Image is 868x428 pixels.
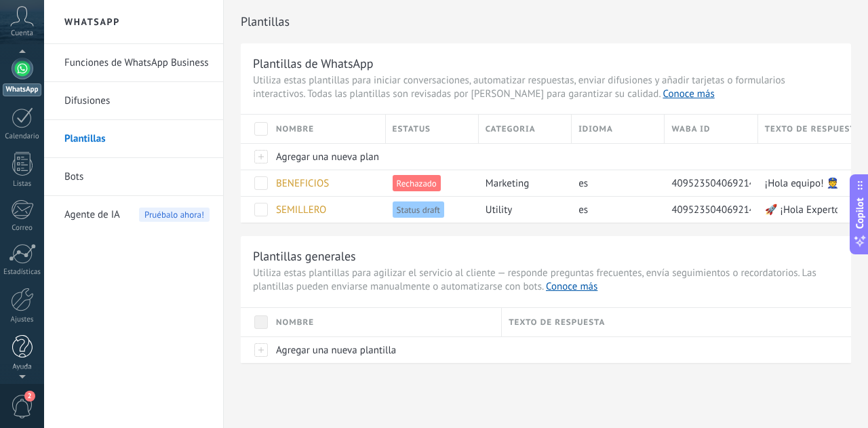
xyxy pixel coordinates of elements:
span: Utiliza estas plantillas para agilizar el servicio al cliente — responde preguntas frecuentes, en... [253,267,839,294]
div: 🚀 ¡Hola Experto! Te invitamos a formar parte de la 4ta edición del programa SEMILLERO ISEG, cread... [758,197,837,222]
span: Rechazado [393,175,441,191]
div: WhatsApp [3,83,41,96]
span: BENEFICIOS [276,177,329,190]
div: Idioma [572,115,664,143]
div: Texto de respuesta [758,115,851,143]
span: Status draft [393,201,444,218]
h2: Plantillas [241,8,851,35]
span: SEMILLERO [276,203,326,216]
h3: Plantillas de WhatsApp [253,56,839,71]
span: marketing [486,177,529,190]
span: Agregar una nueva plantilla [276,151,396,163]
li: Difusiones [44,82,223,120]
span: es [578,177,588,190]
a: Funciones de WhatsApp Business [64,44,210,82]
h3: Plantillas generales [253,248,839,264]
span: Utiliza estas plantillas para iniciar conversaciones, automatizar respuestas, enviar difusiones y... [253,74,839,101]
div: es [572,170,658,196]
a: Conoce más [546,280,597,293]
div: Rechazado [386,170,472,196]
div: WABA ID [665,115,757,143]
div: Estadísticas [3,268,42,277]
span: 4095235040692145 [671,203,760,216]
a: Conoce más [663,87,714,100]
div: Status draft [386,197,472,222]
div: 4095235040692145 [665,170,751,196]
span: Pruébalo ahora! [139,208,210,222]
span: es [578,203,588,216]
div: es [572,197,658,222]
li: Bots [44,158,223,196]
div: Correo [3,224,42,233]
span: Agregar una nueva plantilla [276,344,396,357]
div: 4095235040692145 [665,197,751,222]
span: 2 [24,391,35,402]
span: utility [486,203,512,216]
span: Copilot [853,197,867,229]
div: Ayuda [3,363,42,372]
div: Calendario [3,132,42,141]
a: Bots [64,158,210,196]
div: Nombre [269,115,385,143]
a: Plantillas [64,120,210,158]
a: Difusiones [64,82,210,120]
div: Listas [3,180,42,189]
span: 4095235040692145 [671,177,760,190]
div: Categoria [479,115,571,143]
div: Texto de respuesta [502,308,851,336]
div: ¡Hola equipo! 👮👮‍♀️ Estamos realizando una encuesta explorativa de beneficios laborales 📝. Tu par... [758,170,837,196]
li: Agente de IA [44,196,223,233]
div: Ajustes [3,315,42,324]
div: marketing [479,170,565,196]
li: Plantillas [44,120,223,158]
span: Agente de IA [64,196,120,234]
a: Agente de IA Pruébalo ahora! [64,196,210,234]
li: Funciones de WhatsApp Business [44,44,223,82]
div: utility [479,197,565,222]
span: Cuenta [11,29,33,38]
div: Nombre [269,308,501,336]
div: Estatus [386,115,478,143]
